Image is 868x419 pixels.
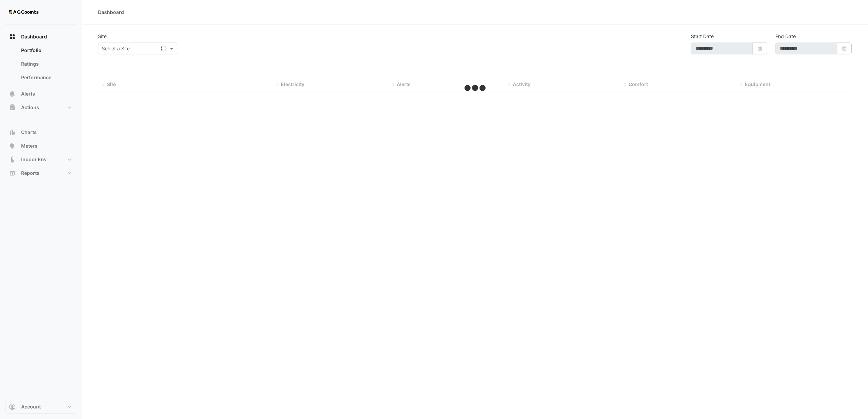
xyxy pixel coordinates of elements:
span: Comfort [629,81,648,87]
button: Meters [5,139,76,153]
label: Start Date [691,33,714,40]
span: Actions [21,104,39,111]
img: Company Logo [8,5,39,19]
app-icon: Alerts [9,90,16,97]
span: Equipment [745,81,770,87]
button: Charts [5,125,76,139]
span: Electricity [281,81,304,87]
button: Account [5,400,76,414]
app-icon: Actions [9,104,16,111]
span: Activity [513,81,531,87]
a: Ratings [16,57,76,71]
app-icon: Charts [9,129,16,136]
div: Dashboard [5,44,76,87]
label: Site [98,33,107,40]
button: Reports [5,166,76,180]
a: Portfolio [16,44,76,57]
button: Actions [5,101,76,114]
app-icon: Reports [9,170,16,177]
span: Alerts [21,90,35,97]
span: Site [107,81,116,87]
span: Meters [21,143,37,149]
span: Reports [21,170,40,177]
div: Dashboard [98,9,124,16]
label: End Date [775,33,796,40]
span: Dashboard [21,33,47,40]
span: Account [21,403,41,410]
app-icon: Meters [9,143,16,149]
app-icon: Indoor Env [9,156,16,163]
span: Indoor Env [21,156,47,163]
button: Indoor Env [5,153,76,166]
span: Charts [21,129,37,136]
app-icon: Dashboard [9,33,16,40]
button: Dashboard [5,30,76,44]
button: Alerts [5,87,76,101]
a: Performance [16,71,76,84]
span: Alerts [397,81,411,87]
